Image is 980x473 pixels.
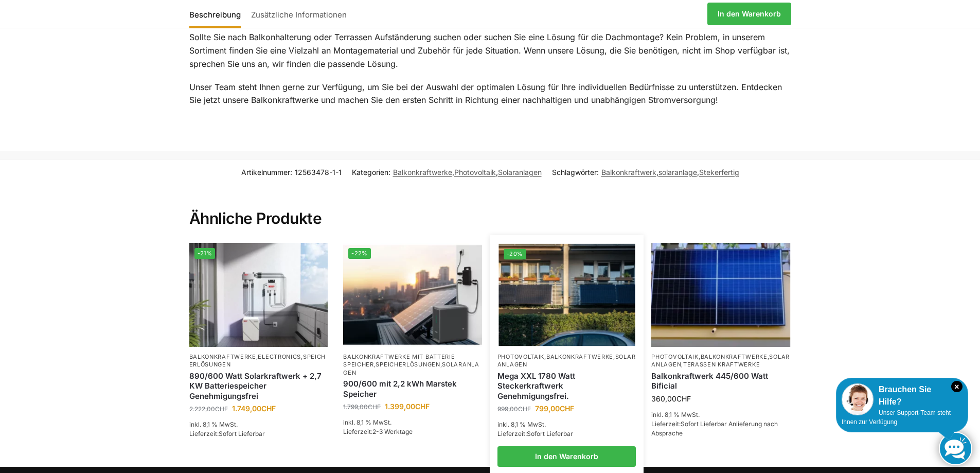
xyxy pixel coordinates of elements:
a: -21%Steckerkraftwerk mit 2,7kwh-Speicher [189,243,328,347]
a: Balkonkraftwerke mit Batterie Speicher [343,353,455,368]
bdi: 1.749,00 [232,404,276,413]
a: Solaranlagen [651,353,790,368]
span: Lieferzeit: [651,420,778,437]
span: Unser Support-Team steht Ihnen zur Verfügung [842,409,951,426]
bdi: 999,00 [497,405,531,413]
a: Speicherlösungen [376,361,440,368]
p: , , [343,353,482,377]
span: 2-3 Werktage [372,428,413,435]
a: Balkonkraftwerk [601,168,656,177]
a: Balkonkraftwerke [701,353,768,360]
a: Electronics [258,353,301,360]
img: Solaranlage für den kleinen Balkon [651,243,790,347]
a: 890/600 Watt Solarkraftwerk + 2,7 KW Batteriespeicher Genehmigungsfrei [189,371,328,401]
a: Solaranlagen [498,168,542,177]
i: Schließen [951,381,963,392]
a: In den Warenkorb legen: „Mega XXL 1780 Watt Steckerkraftwerk Genehmigungsfrei.“ [497,446,636,467]
span: CHF [415,402,430,411]
span: Artikelnummer: [241,167,342,178]
p: inkl. 8,1 % MwSt. [189,420,328,429]
p: inkl. 8,1 % MwSt. [651,410,790,419]
span: Sofort Lieferbar [219,430,265,437]
img: 2 Balkonkraftwerke [498,244,635,346]
a: -20%2 Balkonkraftwerke [498,244,635,346]
a: -22%Balkonkraftwerk mit Marstek Speicher [343,243,482,347]
span: CHF [560,404,574,413]
bdi: 1.399,00 [385,402,430,411]
a: Photovoltaik [454,168,496,177]
a: Balkonkraftwerke [189,353,256,360]
a: Solaranlagen [497,353,636,368]
span: Sofort Lieferbar Anlieferung nach Absprache [651,420,778,437]
a: Speicherlösungen [189,353,326,368]
span: Lieferzeit: [343,428,413,435]
span: CHF [676,394,691,403]
a: Photovoltaik [651,353,698,360]
a: Photovoltaik [497,353,544,360]
bdi: 799,00 [535,404,574,413]
img: Steckerkraftwerk mit 2,7kwh-Speicher [189,243,328,347]
p: inkl. 8,1 % MwSt. [343,418,482,427]
p: , , , [651,353,790,369]
p: inkl. 8,1 % MwSt. [497,420,636,429]
a: Balkonkraftwerke [393,168,452,177]
a: Stekerfertig [699,168,739,177]
img: Balkonkraftwerk mit Marstek Speicher [343,243,482,347]
p: Unser Team steht Ihnen gerne zur Verfügung, um Sie bei der Auswahl der optimalen Lösung für Ihre ... [189,81,791,107]
a: Terassen Kraftwerke [683,361,760,368]
a: Mega XXL 1780 Watt Steckerkraftwerk Genehmigungsfrei. [497,371,636,401]
bdi: 2.222,00 [189,405,228,413]
bdi: 1.799,00 [343,403,381,411]
a: Balkonkraftwerk 445/600 Watt Bificial [651,371,790,391]
span: 12563478-1-1 [295,168,342,177]
span: CHF [368,403,381,411]
span: Kategorien: , , [352,167,542,178]
span: CHF [261,404,276,413]
span: Schlagwörter: , , [552,167,739,178]
a: Solaranlagen [343,361,479,376]
a: Balkonkraftwerke [546,353,613,360]
a: 900/600 mit 2,2 kWh Marstek Speicher [343,379,482,399]
div: Brauchen Sie Hilfe? [842,383,963,408]
bdi: 360,00 [651,394,691,403]
a: solaranlage [658,168,697,177]
p: Sollte Sie nach Balkonhalterung oder Terrassen Aufständerung suchen oder suchen Sie eine Lösung f... [189,31,791,71]
p: , , [189,353,328,369]
p: , , [497,353,636,369]
h2: Ähnliche Produkte [189,184,791,229]
span: CHF [215,405,228,413]
span: CHF [518,405,531,413]
span: Lieferzeit: [189,430,265,437]
img: Customer service [842,383,874,415]
span: Lieferzeit: [497,430,573,437]
span: Sofort Lieferbar [527,430,573,437]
